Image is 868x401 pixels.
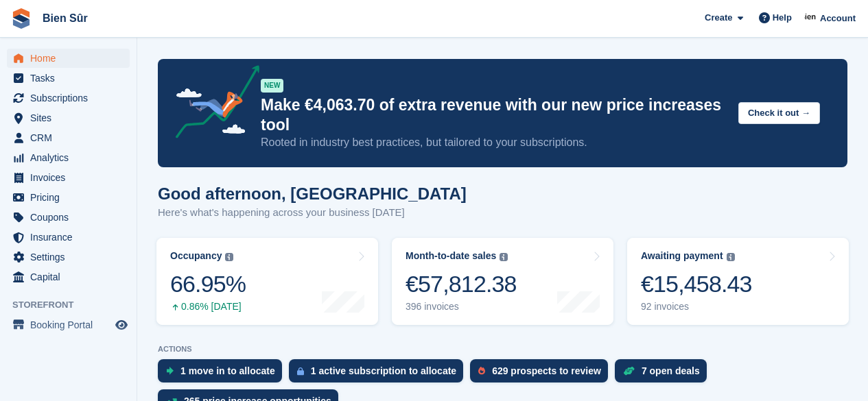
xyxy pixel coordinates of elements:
[7,168,130,187] a: menu
[180,365,275,376] div: 1 move in to allocate
[820,12,856,25] span: Account
[158,359,289,389] a: 1 move in to allocate
[30,148,113,167] span: Analytics
[7,315,130,335] a: menu
[297,367,304,376] img: active_subscription_to_allocate_icon-d502201f5373d7db506a760aba3b589e785aa758c864c3986d89f69b8ff3...
[156,238,378,325] a: Occupancy 66.95% 0.86% [DATE]
[30,208,113,227] span: Coupons
[727,253,735,261] img: icon-info-grey-7440780725fd019a000dd9b08b2336e03edf1995a4989e88bcd33f0948082b44.svg
[641,301,752,313] div: 92 invoices
[30,128,113,147] span: CRM
[289,359,470,389] a: 1 active subscription to allocate
[170,250,222,262] div: Occupancy
[705,11,732,25] span: Create
[7,267,130,287] a: menu
[30,228,113,247] span: Insurance
[30,247,113,267] span: Settings
[470,359,615,389] a: 629 prospects to review
[30,168,113,187] span: Invoices
[615,359,714,389] a: 7 open deals
[30,49,113,68] span: Home
[158,345,847,354] p: ACTIONS
[641,270,752,298] div: €15,458.43
[30,69,113,88] span: Tasks
[627,238,849,325] a: Awaiting payment €15,458.43 92 invoices
[166,367,174,375] img: move_ins_to_allocate_icon-fdf77a2bb77ea45bf5b3d319d69a93e2d87916cf1d5bf7949dd705db3b84f3ca.svg
[804,11,818,25] img: Asmaa Habri
[30,88,113,108] span: Subscriptions
[158,184,467,203] h1: Good afternoon, [GEOGRAPHIC_DATA]
[170,301,246,313] div: 0.86% [DATE]
[37,7,93,29] a: Bien Sûr
[158,205,467,221] p: Here's what's happening across your business [DATE]
[7,108,130,127] a: menu
[500,253,508,261] img: icon-info-grey-7440780725fd019a000dd9b08b2336e03edf1995a4989e88bcd33f0948082b44.svg
[7,228,130,247] a: menu
[12,298,137,312] span: Storefront
[11,8,32,29] img: stora-icon-8386f47178a22dfd0bd8f6a31ec36ba5ce8667c1dd55bd0f319d3a0aa187defe.svg
[261,135,727,150] p: Rooted in industry best practices, but tailored to your subscriptions.
[30,315,113,335] span: Booking Portal
[225,253,233,261] img: icon-info-grey-7440780725fd019a000dd9b08b2336e03edf1995a4989e88bcd33f0948082b44.svg
[7,69,130,88] a: menu
[641,250,723,262] div: Awaiting payment
[30,188,113,207] span: Pricing
[406,301,517,313] div: 396 invoices
[7,188,130,207] a: menu
[311,365,456,376] div: 1 active subscription to allocate
[406,250,496,262] div: Month-to-date sales
[30,267,113,287] span: Capital
[492,365,601,376] div: 629 prospects to review
[392,238,613,325] a: Month-to-date sales €57,812.38 396 invoices
[7,247,130,267] a: menu
[7,208,130,227] a: menu
[261,95,727,135] p: Make €4,063.70 of extra revenue with our new price increases tool
[7,88,130,108] a: menu
[406,270,517,298] div: €57,812.38
[7,128,130,147] a: menu
[7,148,130,167] a: menu
[7,49,130,68] a: menu
[773,11,792,25] span: Help
[113,317,130,333] a: Preview store
[30,108,113,127] span: Sites
[478,367,485,375] img: prospect-51fa495bee0391a8d652442698ab0144808aea92771e9ea1ae160a38d050c398.svg
[164,65,260,143] img: price-adjustments-announcement-icon-8257ccfd72463d97f412b2fc003d46551f7dbcb40ab6d574587a9cd5c0d94...
[738,102,820,125] button: Check it out →
[642,365,700,376] div: 7 open deals
[623,366,635,376] img: deal-1b604bf984904fb50ccaf53a9ad4b4a5d6e5aea283cecdc64d6e3604feb123c2.svg
[170,270,246,298] div: 66.95%
[261,79,283,93] div: NEW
